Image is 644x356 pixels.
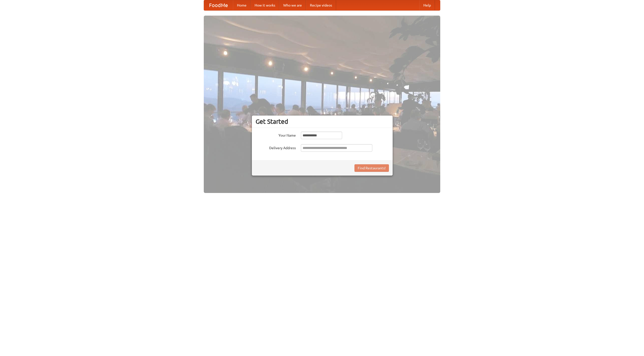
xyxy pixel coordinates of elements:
h3: Get Started [256,118,389,125]
a: Help [419,0,435,10]
a: Recipe videos [306,0,336,10]
a: Home [233,0,251,10]
label: Your Name [256,132,296,138]
a: Who we are [279,0,306,10]
a: How it works [251,0,279,10]
button: Find Restaurants! [354,164,389,172]
label: Delivery Address [256,144,296,150]
a: FoodMe [204,0,233,10]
